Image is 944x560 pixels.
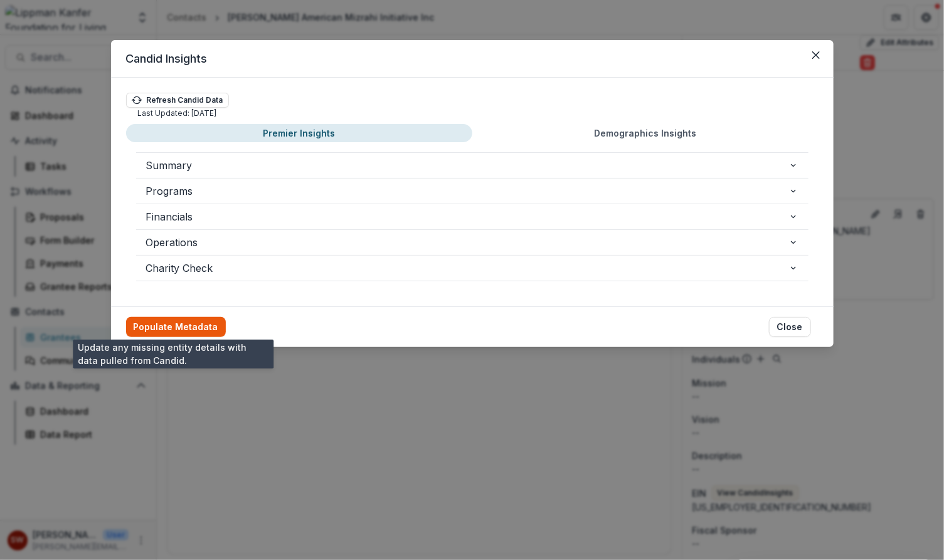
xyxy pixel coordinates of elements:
[136,230,809,255] button: Operations
[146,184,788,199] span: Programs
[126,124,472,142] button: Premier Insights
[472,124,819,142] button: Demographics Insights
[146,235,788,250] span: Operations
[136,256,809,281] button: Charity Check
[136,204,809,229] button: Financials
[769,317,811,337] button: Close
[146,261,788,276] span: Charity Check
[146,158,788,173] span: Summary
[806,45,826,65] button: Close
[138,108,217,119] p: Last Updated: [DATE]
[146,209,788,224] span: Financials
[136,153,809,178] button: Summary
[126,93,229,108] button: Refresh Candid Data
[126,317,226,337] button: Populate Metadata
[111,40,834,78] header: Candid Insights
[136,179,809,204] button: Programs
